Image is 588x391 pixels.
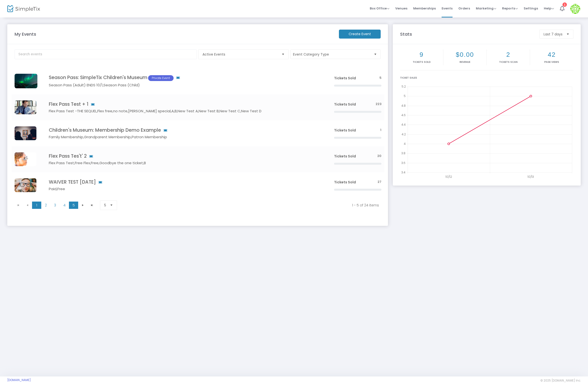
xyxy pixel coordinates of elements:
[444,51,486,58] h2: $0.00
[49,101,319,107] h4: Flex Pass Test + 1
[380,128,381,132] span: 1
[540,379,581,383] span: © 2025 [DOMAIN_NAME] Inc.
[49,83,319,87] h5: Season Pass (Adult) ENDS 10/1,Season Pass (Child)
[148,75,174,81] span: Private Event
[401,122,406,127] text: 4.4
[15,126,36,140] img: 638563152061593825.png
[377,154,381,158] span: 20
[334,128,356,133] span: Tickets Sold
[445,175,452,179] text: 10/12
[15,152,36,166] img: 638633114934945174638551149660268225.png
[379,76,381,80] span: 5
[544,32,563,37] span: Last 7 days
[488,51,529,58] h2: 2
[78,202,87,209] span: Go to the next page
[49,109,319,113] h5: Flex Pass Test -THE SEQUEL,Flex free,no note,[PERSON_NAME] special,A,B,New Test A,New Test B,New ...
[401,170,405,174] text: 3.4
[527,175,534,179] text: 10/13
[32,202,41,209] span: Page 1
[87,202,97,209] span: Go to the last page
[12,31,336,37] m-panel-title: My Events
[531,51,572,58] h2: 42
[104,203,106,208] span: 5
[334,76,356,81] span: Tickets Sold
[401,151,405,155] text: 3.8
[49,153,319,159] h4: Flex Pass Tes't' 2
[401,51,442,58] h2: 9
[564,30,571,38] button: Select
[69,202,78,209] span: Page 5
[400,76,573,80] div: Ticket Sales
[488,60,529,64] p: Tickets Scan
[50,202,60,209] span: Page 3
[15,100,36,114] img: Screenshot2025-07-24at12.47.58PM.png
[41,202,50,209] span: Page 2
[49,187,319,191] h5: Paid,Free
[401,60,442,64] p: Tickets sold
[395,2,407,15] span: Venues
[404,94,406,98] text: 5
[524,2,538,15] span: Settings
[544,6,554,11] span: Help
[334,102,356,107] span: Tickets Sold
[402,132,406,136] text: 4.2
[49,135,319,139] h5: Family Membership,Grandparent Membership,Patron Membership
[81,203,85,207] span: Go to the next page
[12,68,384,198] div: Data table
[376,102,381,106] span: 223
[563,2,567,7] div: 1
[202,52,278,57] span: Active Events
[404,142,406,146] text: 4
[401,103,406,107] text: 4.8
[401,161,405,165] text: 3.6
[476,6,496,11] span: Marketing
[49,179,319,185] h4: WAIVER TEST [DATE]
[60,202,69,209] span: Page 4
[49,127,319,133] h4: Children's Museum: Membership Demo Example
[49,75,319,81] h4: Season Pass: SimpleTix Children's Museum
[90,203,94,207] span: Go to the last page
[108,201,115,210] button: Select
[290,49,381,59] button: Event Category Type
[15,49,197,59] input: Search events
[458,2,470,15] span: Orders
[413,2,436,15] span: Memberships
[531,60,572,64] p: Page Views
[15,178,36,192] img: 638665984639790324.png
[339,30,381,39] m-button: Create Event
[7,378,31,382] a: [DOMAIN_NAME]
[398,31,537,37] m-panel-title: Stats
[334,154,356,159] span: Tickets Sold
[401,113,406,117] text: 4.6
[442,2,453,15] span: Events
[126,203,379,208] kendo-pager-info: 1 - 5 of 24 items
[444,60,486,64] p: Revenue
[502,6,518,11] span: Reports
[370,6,389,11] span: Box Office
[15,74,37,88] img: img_lights.jpg
[280,50,286,59] button: Select
[402,84,406,89] text: 5.2
[378,180,381,184] span: 27
[334,180,356,185] span: Tickets Sold
[49,161,319,165] h5: Flex Pass Test,Free Flex,Free,Goodbye the one ticket,B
